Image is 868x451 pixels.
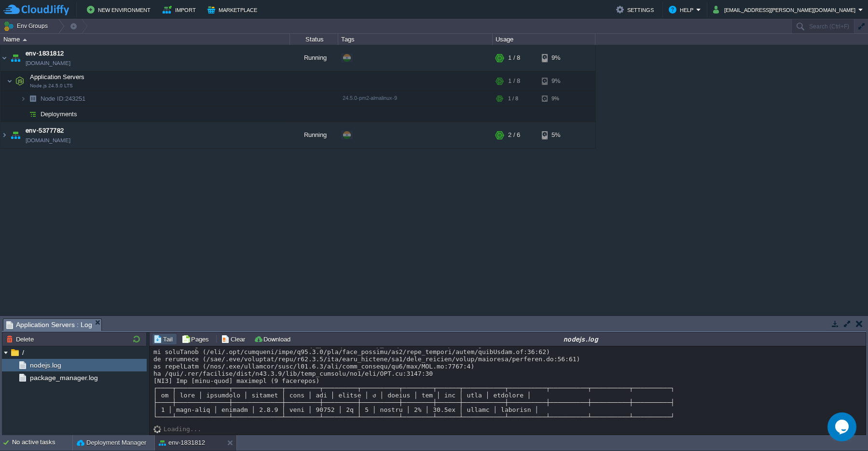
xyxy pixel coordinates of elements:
a: package_manager.log [28,373,99,382]
img: AMDAwAAAACH5BAEAAAAALAAAAAABAAEAAAICRAEAOw== [13,71,27,91]
img: AMDAwAAAACH5BAEAAAAALAAAAAABAAEAAAICRAEAOw== [7,71,13,91]
a: Deployments [40,110,79,118]
img: AMDAwAAAACH5BAEAAAAALAAAAAABAAEAAAICRAEAOw== [23,39,27,41]
img: AMDAwAAAACH5BAEAAAAALAAAAAABAAEAAAICRAEAOw== [153,425,164,433]
div: 2 / 6 [508,122,520,148]
div: Running [290,45,338,71]
a: env-1831812 [26,49,64,58]
span: Node ID: [41,95,65,102]
button: env-1831812 [159,438,205,448]
div: 1 / 8 [508,71,520,91]
button: Marketplace [207,4,260,15]
a: Application ServersNode.js 24.5.0 LTS [29,73,86,81]
button: Settings [616,4,657,15]
img: CloudJiffy [3,4,69,16]
a: env-5377782 [26,126,64,136]
a: / [20,348,26,357]
div: Status [290,34,338,45]
div: Tags [339,34,492,45]
img: AMDAwAAAACH5BAEAAAAALAAAAAABAAEAAAICRAEAOw== [26,91,40,106]
button: Delete [6,335,37,343]
div: Loading... [164,425,201,433]
div: 5% [542,122,573,148]
button: Env Groups [3,19,51,33]
iframe: chat widget [827,412,858,441]
div: 1 / 8 [508,45,520,71]
span: Application Servers [29,73,86,81]
a: nodejs.log [28,361,63,369]
span: 243251 [40,95,87,103]
div: Usage [493,34,595,45]
img: AMDAwAAAACH5BAEAAAAALAAAAAABAAEAAAICRAEAOw== [20,91,26,106]
div: nodejs.log [297,335,865,343]
div: 9% [542,71,573,91]
a: Node ID:243251 [40,95,87,103]
img: AMDAwAAAACH5BAEAAAAALAAAAAABAAEAAAICRAEAOw== [9,122,22,148]
button: [EMAIL_ADDRESS][PERSON_NAME][DOMAIN_NAME] [713,4,858,15]
div: Running [290,122,338,148]
span: 24.5.0-pm2-almalinux-9 [343,95,397,101]
button: Help [669,4,696,15]
div: No active tasks [12,435,72,451]
img: AMDAwAAAACH5BAEAAAAALAAAAAABAAEAAAICRAEAOw== [20,107,26,122]
button: New Environment [87,4,153,15]
button: Pages [181,335,212,343]
button: Import [163,4,199,15]
img: AMDAwAAAACH5BAEAAAAALAAAAAABAAEAAAICRAEAOw== [9,45,22,71]
span: Application Servers : Log [6,319,92,331]
span: Node.js 24.5.0 LTS [30,83,73,89]
div: Name [1,34,289,45]
button: Download [254,335,293,343]
a: [DOMAIN_NAME] [26,58,70,68]
img: AMDAwAAAACH5BAEAAAAALAAAAAABAAEAAAICRAEAOw== [26,107,40,122]
img: AMDAwAAAACH5BAEAAAAALAAAAAABAAEAAAICRAEAOw== [0,122,8,148]
div: 9% [542,91,573,106]
a: [DOMAIN_NAME] [26,136,70,145]
div: 1 / 8 [508,91,518,106]
button: Clear [221,335,248,343]
div: 9% [542,45,573,71]
button: Tail [153,335,176,343]
button: Deployment Manager [77,438,146,448]
img: AMDAwAAAACH5BAEAAAAALAAAAAABAAEAAAICRAEAOw== [0,45,8,71]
